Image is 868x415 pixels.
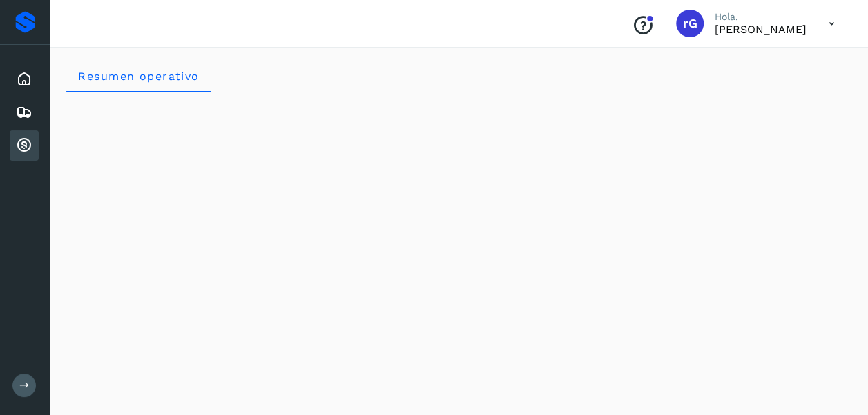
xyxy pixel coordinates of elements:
div: Embarques [10,97,39,128]
div: Inicio [10,64,39,94]
span: Resumen operativo [77,70,200,83]
div: Cuentas por cobrar [10,130,39,161]
p: Hola, [715,11,807,23]
p: raquel GUTIERREZ GUERRERO [715,23,807,36]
